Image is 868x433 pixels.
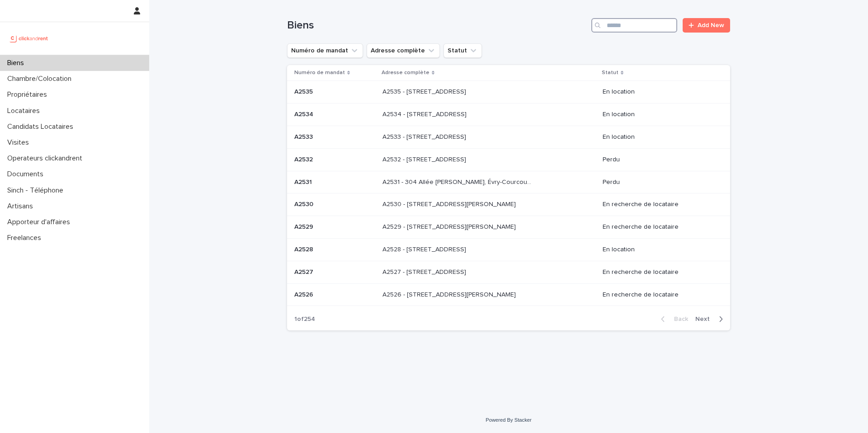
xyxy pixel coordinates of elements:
p: Candidats Locataires [4,122,80,131]
p: A2535 [294,86,315,96]
p: A2531 [294,177,314,186]
p: A2526 - [STREET_ADDRESS][PERSON_NAME] [382,289,518,299]
tr: A2533A2533 A2533 - [STREET_ADDRESS]A2533 - [STREET_ADDRESS] En location [287,126,730,148]
tr: A2531A2531 A2531 - 304 Allée [PERSON_NAME], Évry-Courcouronnes 91000A2531 - 304 Allée [PERSON_NAM... [287,171,730,193]
p: Perdu [603,156,716,164]
p: Adresse complète [382,68,429,78]
button: Numéro de mandat [287,43,363,58]
p: Visites [4,138,36,147]
p: A2530 - [STREET_ADDRESS][PERSON_NAME] [382,199,518,208]
a: Powered By Stacker [486,417,531,423]
p: Artisans [4,202,40,211]
p: A2534 [294,109,315,118]
tr: A2535A2535 A2535 - [STREET_ADDRESS]A2535 - [STREET_ADDRESS] En location [287,81,730,104]
p: A2527 - [STREET_ADDRESS] [382,267,468,276]
p: A2533 [294,132,315,141]
p: Chambre/Colocation [4,75,79,83]
p: En recherche de locataire [603,201,716,208]
button: Adresse complète [367,43,440,58]
p: En recherche de locataire [603,291,716,299]
p: A2528 [294,244,315,254]
tr: A2528A2528 A2528 - [STREET_ADDRESS]A2528 - [STREET_ADDRESS] En location [287,238,730,261]
p: A2532 [294,154,315,164]
p: Perdu [603,179,716,186]
p: Locataires [4,107,47,115]
span: Add New [698,22,724,28]
p: En location [603,246,716,254]
a: Add New [683,18,730,33]
p: A2526 [294,289,315,299]
p: En recherche de locataire [603,268,716,276]
p: Propriétaires [4,90,54,99]
p: 1 of 254 [287,308,322,330]
p: A2532 - [STREET_ADDRESS] [382,154,468,164]
p: Biens [4,59,31,67]
p: En location [603,88,716,96]
p: En location [603,111,716,118]
p: En location [603,133,716,141]
tr: A2526A2526 A2526 - [STREET_ADDRESS][PERSON_NAME]A2526 - [STREET_ADDRESS][PERSON_NAME] En recherch... [287,283,730,306]
p: Numéro de mandat [294,68,345,78]
p: Documents [4,170,51,179]
h1: Biens [287,19,588,32]
p: A2527 [294,267,315,276]
p: A2529 [294,221,315,231]
tr: A2529A2529 A2529 - [STREET_ADDRESS][PERSON_NAME]A2529 - [STREET_ADDRESS][PERSON_NAME] En recherch... [287,216,730,239]
p: Apporteur d'affaires [4,218,77,226]
button: Statut [443,43,482,58]
tr: A2527A2527 A2527 - [STREET_ADDRESS]A2527 - [STREET_ADDRESS] En recherche de locataire [287,261,730,283]
input: Search [591,18,677,33]
p: Statut [602,68,618,78]
tr: A2530A2530 A2530 - [STREET_ADDRESS][PERSON_NAME]A2530 - [STREET_ADDRESS][PERSON_NAME] En recherch... [287,193,730,216]
p: Freelances [4,234,48,242]
button: Back [654,315,692,323]
span: Next [695,316,715,322]
p: Sinch - Téléphone [4,186,71,195]
p: A2529 - 14 rue Honoré de Balzac, Garges-lès-Gonesse 95140 [382,221,518,231]
tr: A2534A2534 A2534 - [STREET_ADDRESS]A2534 - [STREET_ADDRESS] En location [287,104,730,126]
p: A2534 - 134 Cours Aquitaine, Boulogne-Billancourt 92100 [382,109,468,118]
p: A2531 - 304 Allée Pablo Neruda, Évry-Courcouronnes 91000 [382,177,535,186]
span: Back [669,316,688,322]
p: A2530 [294,199,315,208]
p: En recherche de locataire [603,223,716,231]
p: A2535 - 262 rue du Faubourg Saint-Martin, Paris 75010 [382,86,468,96]
p: Operateurs clickandrent [4,154,90,163]
p: A2528 - [STREET_ADDRESS] [382,244,468,254]
tr: A2532A2532 A2532 - [STREET_ADDRESS]A2532 - [STREET_ADDRESS] Perdu [287,148,730,171]
p: A2533 - [STREET_ADDRESS] [382,132,468,141]
img: UCB0brd3T0yccxBKYDjQ [7,29,51,47]
button: Next [692,315,730,323]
